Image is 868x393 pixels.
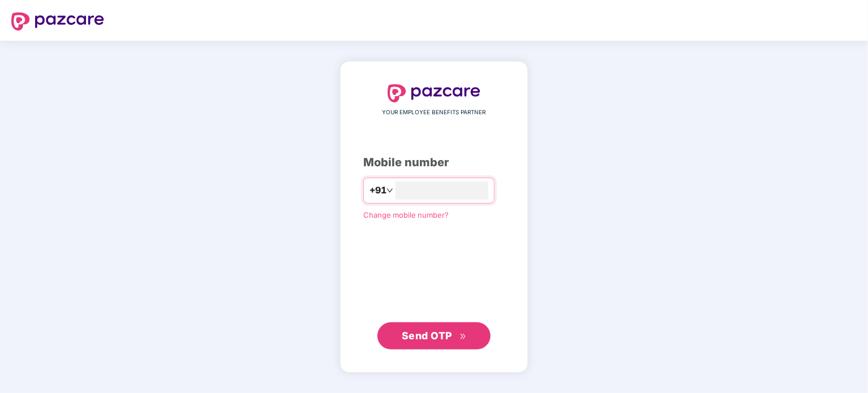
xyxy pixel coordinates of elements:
[11,12,104,31] img: logo
[377,322,491,349] button: Send OTPdouble-right
[369,183,386,197] span: +91
[383,108,486,117] span: YOUR EMPLOYEE BENEFITS PARTNER
[363,154,505,171] div: Mobile number
[363,210,449,219] a: Change mobile number?
[402,330,452,342] span: Send OTP
[459,333,467,340] span: double-right
[388,84,480,102] img: logo
[386,187,393,194] span: down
